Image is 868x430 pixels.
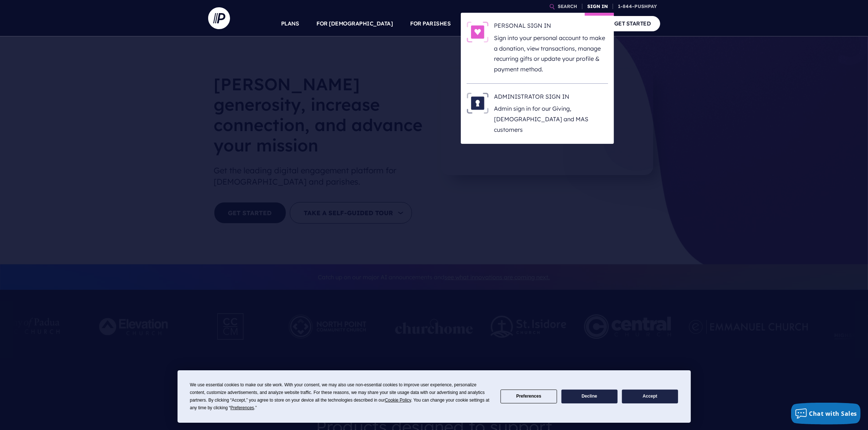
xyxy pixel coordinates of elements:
[467,92,489,114] img: ADMINISTRATOR SIGN IN - Illustration
[561,390,618,404] button: Decline
[494,21,608,32] h6: PERSONAL SIGN IN
[501,390,557,404] button: Preferences
[791,403,861,425] button: Chat with Sales
[467,92,608,135] a: ADMINISTRATOR SIGN IN - Illustration ADMINISTRATOR SIGN IN Admin sign in for our Giving, [DEMOGRA...
[494,92,608,103] h6: ADMINISTRATOR SIGN IN
[467,21,489,43] img: PERSONAL SIGN IN - Illustration
[494,33,608,75] p: Sign into your personal account to make a donation, view transactions, manage recurring gifts or ...
[622,390,678,404] button: Accept
[410,11,451,36] a: FOR PARISHES
[809,410,857,418] span: Chat with Sales
[518,11,544,36] a: EXPLORE
[230,405,254,410] span: Preferences
[494,103,608,135] p: Admin sign in for our Giving, [DEMOGRAPHIC_DATA] and MAS customers
[190,381,492,412] div: We use essential cookies to make our site work. With your consent, we may also use non-essential ...
[385,398,411,403] span: Cookie Policy
[468,11,501,36] a: SOLUTIONS
[467,21,608,75] a: PERSONAL SIGN IN - Illustration PERSONAL SIGN IN Sign into your personal account to make a donati...
[281,11,299,36] a: PLANS
[317,11,393,36] a: FOR [DEMOGRAPHIC_DATA]
[561,11,588,36] a: COMPANY
[605,16,660,31] a: GET STARTED
[178,370,691,423] div: Cookie Consent Prompt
